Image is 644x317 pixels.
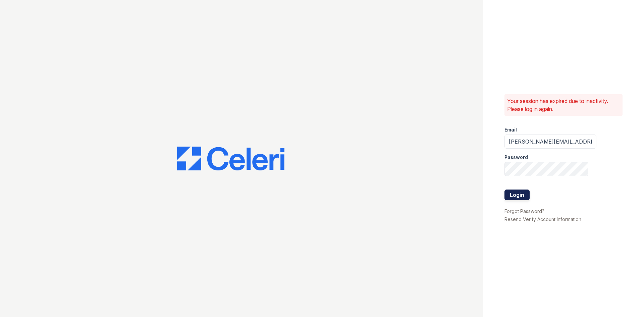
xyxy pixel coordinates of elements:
[504,216,581,222] a: Resend Verify Account Information
[504,208,544,214] a: Forgot Password?
[507,97,620,113] p: Your session has expired due to inactivity. Please log in again.
[177,147,284,171] img: CE_Logo_Blue-a8612792a0a2168367f1c8372b55b34899dd931a85d93a1a3d3e32e68fde9ad4.png
[504,154,528,161] label: Password
[504,190,530,200] button: Login
[504,126,517,133] label: Email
